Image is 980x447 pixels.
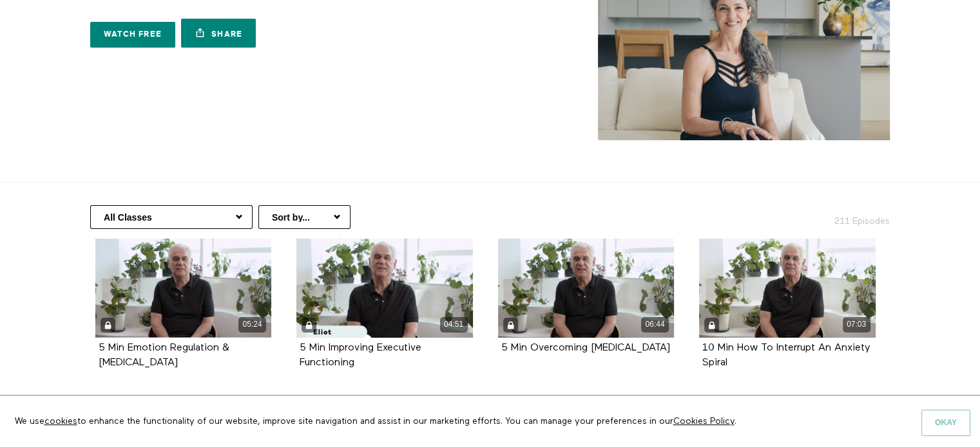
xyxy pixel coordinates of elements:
div: 07:03 [843,317,870,332]
a: 5 Min Improving Executive Functioning [300,343,421,367]
a: Watch free [90,22,175,48]
a: 5 Min Improving Executive Functioning 04:51 [296,239,473,338]
a: 5 Min Overcoming [MEDICAL_DATA] [501,343,670,352]
strong: 10 Min How To Interrupt An Anxiety Spiral [702,343,870,368]
button: Okay [921,410,970,435]
a: 10 Min How To Interrupt An Anxiety Spiral [702,343,870,367]
div: 04:51 [440,317,468,332]
strong: 5 Min Emotion Regulation & ADHD [99,343,229,368]
div: 05:24 [238,317,266,332]
a: 5 Min Emotion Regulation & [MEDICAL_DATA] [99,343,229,367]
a: 5 Min Overcoming Procrastination 06:44 [498,239,675,338]
a: 5 Min Emotion Regulation & ADHD 05:24 [95,239,272,338]
a: Cookies Policy [673,417,735,426]
p: We use to enhance the functionality of our website, improve site navigation and assist in our mar... [5,405,770,437]
h2: 211 Episodes [753,205,898,228]
a: Share [181,19,256,48]
a: 10 Min How To Interrupt An Anxiety Spiral 07:03 [699,239,876,338]
strong: 5 Min Improving Executive Functioning [300,343,421,368]
div: 06:44 [641,317,669,332]
a: cookies [44,417,77,426]
strong: 5 Min Overcoming Procrastination [501,343,670,353]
